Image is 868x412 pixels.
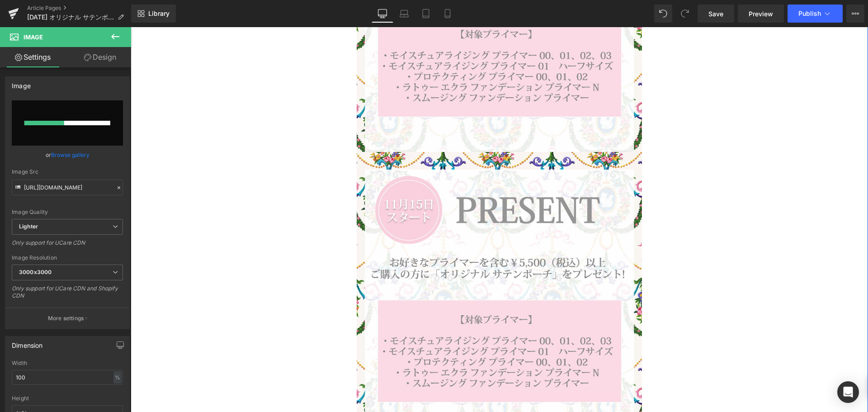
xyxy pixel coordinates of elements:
[676,5,694,23] button: Redo
[12,360,123,366] div: Width
[12,255,123,261] div: Image Resolution
[846,5,864,23] button: More
[393,5,415,23] a: Laptop
[837,381,859,403] div: Open Intercom Messenger
[415,5,437,23] a: Tablet
[749,9,773,19] span: Preview
[27,14,114,21] span: [DATE] オリジナル サテンポーチ PRESENT
[67,47,133,67] a: Design
[131,5,176,23] a: New Library
[12,239,123,252] div: Only support for UCare CDN
[12,209,123,215] div: Image Quality
[51,147,90,163] a: Browse gallery
[5,308,129,329] button: More settings
[12,169,123,175] div: Image Src
[437,5,458,23] a: Mobile
[19,223,38,230] b: Lighter
[12,180,123,195] input: Link
[738,5,784,23] a: Preview
[798,10,821,17] span: Publish
[12,285,123,305] div: Only support for UCare CDN and Shopify CDN
[12,370,123,385] input: auto
[148,9,170,18] span: Library
[708,9,723,19] span: Save
[788,5,843,23] button: Publish
[27,5,131,12] a: Article Pages
[654,5,672,23] button: Undo
[12,150,123,160] div: or
[12,336,43,349] div: Dimension
[48,314,84,322] p: More settings
[19,269,52,275] b: 3000x3000
[113,371,122,384] div: %
[372,5,393,23] a: Desktop
[24,33,43,41] span: Image
[12,395,123,402] div: Height
[12,77,31,90] div: Image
